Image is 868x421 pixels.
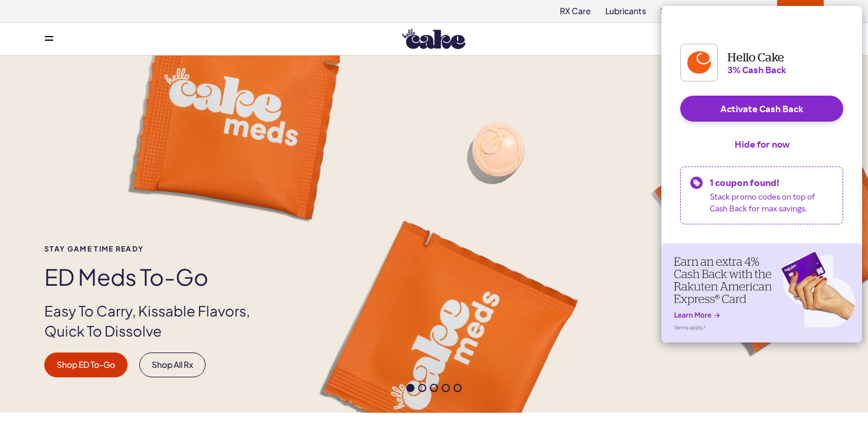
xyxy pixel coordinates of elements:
p: Easy To Carry, Kissable Flavors, Quick To Dissolve [44,301,270,341]
h1: ED Meds to-go [44,265,270,289]
a: Shop All Rx [139,353,205,377]
span: Stay Game time ready [44,245,270,253]
img: Hello Cake [402,29,465,49]
a: Shop ED To-Go [44,353,128,377]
